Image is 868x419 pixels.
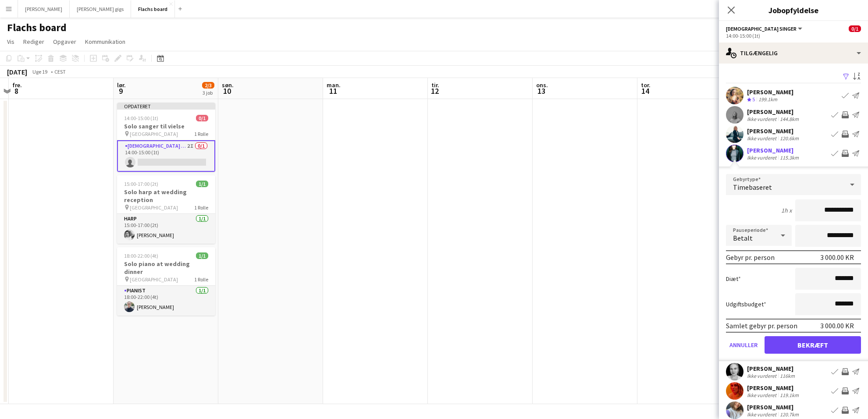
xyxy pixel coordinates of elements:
label: Udgiftsbudget [726,300,766,308]
span: Female Singer [726,25,797,32]
span: 0/1 [849,25,861,32]
div: [PERSON_NAME] [747,127,800,135]
span: 5 [752,96,755,103]
app-job-card: Opdateret14:00-15:00 (1t)0/1Solo sanger til vielse [GEOGRAPHIC_DATA]1 Rolle[DEMOGRAPHIC_DATA] Sin... [117,103,215,172]
div: Ikke vurderet [747,135,778,142]
span: 13 [535,86,548,96]
app-card-role: Pianist1/118:00-22:00 (4t)[PERSON_NAME] [117,286,215,316]
span: 2/3 [202,82,214,89]
div: [DATE] [7,67,27,76]
div: Ikke vurderet [747,392,778,398]
span: fre. [12,81,22,89]
div: 14:00-15:00 (1t) [726,32,861,39]
span: søn. [222,81,234,89]
h3: Solo piano at wedding dinner [117,260,215,276]
div: Ikke vurderet [747,116,778,122]
span: Rediger [23,38,44,46]
span: 11 [325,86,341,96]
div: 116km [778,373,797,379]
div: 120.6km [778,135,800,142]
a: Opgaver [50,36,80,47]
span: lør. [117,81,126,89]
div: 115.3km [778,154,800,161]
button: [PERSON_NAME] [18,0,70,18]
span: tir. [431,81,439,89]
div: [PERSON_NAME] [747,403,800,411]
span: man. [327,81,341,89]
div: 1h x [781,206,792,214]
span: Vis [7,38,14,46]
span: 8 [11,86,22,96]
span: Opgaver [53,38,76,46]
h3: Solo sanger til vielse [117,122,215,130]
span: 14 [640,86,651,96]
span: 1/1 [196,181,208,187]
span: 1 Rolle [194,276,208,283]
span: Kommunikation [85,38,125,46]
span: 15:00-17:00 (2t) [124,181,158,187]
span: 1 Rolle [194,204,208,211]
span: Uge 19 [29,68,51,75]
div: [PERSON_NAME] [747,88,793,96]
span: 12 [430,86,439,96]
div: 3 000.00 KR [820,253,854,262]
h1: Flachs board [7,21,67,34]
div: Ikke vurderet [747,154,778,161]
button: Flachs board [131,0,175,18]
div: Opdateret [117,103,215,110]
div: CEST [54,68,66,75]
button: Bekræft [765,336,861,354]
app-job-card: 15:00-17:00 (2t)1/1Solo harp at wedding reception [GEOGRAPHIC_DATA]1 RolleHarp1/115:00-17:00 (2t)... [117,175,215,244]
div: [PERSON_NAME] [747,146,800,154]
span: [GEOGRAPHIC_DATA] [130,276,178,283]
div: 3 job [203,89,214,96]
span: 1 Rolle [194,131,208,137]
h3: Jobopfyldelse [719,4,868,16]
div: Samlet gebyr pr. person [726,321,797,330]
div: 144.8km [778,116,800,122]
app-job-card: 18:00-22:00 (4t)1/1Solo piano at wedding dinner [GEOGRAPHIC_DATA]1 RollePianist1/118:00-22:00 (4t... [117,247,215,316]
div: Tilgængelig [719,43,868,64]
span: Betalt [733,234,753,242]
div: 199.1km [757,96,779,103]
app-card-role: [DEMOGRAPHIC_DATA] Singer2I0/114:00-15:00 (1t) [117,140,215,172]
label: Diæt [726,275,741,283]
app-card-role: Harp1/115:00-17:00 (2t)[PERSON_NAME] [117,214,215,244]
div: Ikke vurderet [747,411,778,418]
span: Timebaseret [733,183,772,192]
span: 9 [116,86,126,96]
h3: Solo harp at wedding reception [117,188,215,204]
a: Vis [4,36,18,47]
span: 14:00-15:00 (1t) [124,115,158,121]
div: 3 000.00 KR [820,321,854,330]
button: [DEMOGRAPHIC_DATA] Singer [726,25,804,32]
div: [PERSON_NAME] [747,365,797,373]
span: ons. [536,81,548,89]
div: [PERSON_NAME] [747,384,800,392]
div: Gebyr pr. person [726,253,775,262]
span: [GEOGRAPHIC_DATA] [130,204,178,211]
span: 1/1 [196,252,208,259]
div: [PERSON_NAME] [747,108,800,116]
div: 120.7km [778,411,800,418]
button: [PERSON_NAME] gigs [70,0,131,18]
span: tor. [641,81,651,89]
span: 0/1 [196,115,208,121]
button: Annuller [726,336,761,354]
div: Ikke vurderet [747,373,778,379]
span: [GEOGRAPHIC_DATA] [130,131,178,137]
a: Rediger [20,36,48,47]
a: Kommunikation [82,36,129,47]
span: 18:00-22:00 (4t) [124,252,158,259]
span: 10 [221,86,234,96]
div: 119.1km [778,392,800,398]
